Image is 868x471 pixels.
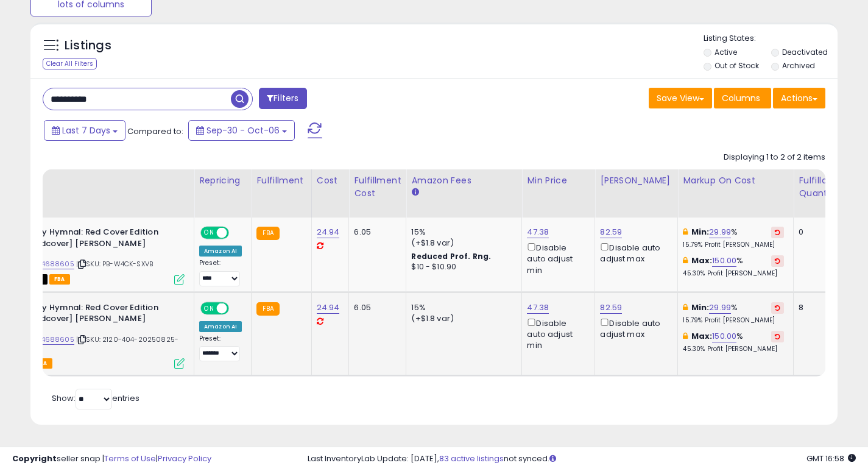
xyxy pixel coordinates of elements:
div: (+$1.8 var) [411,313,512,324]
a: Privacy Policy [158,453,211,464]
button: Actions [773,88,825,108]
label: Active [715,47,737,57]
div: Min Price [527,174,590,187]
div: Displaying 1 to 2 of 2 items [724,152,825,163]
div: % [683,331,784,353]
span: Show: entries [52,392,139,404]
div: 6.05 [354,227,397,238]
a: 0934688605 [27,335,74,345]
a: 29.99 [709,226,731,238]
label: Out of Stock [715,60,759,71]
th: The percentage added to the cost of goods (COGS) that forms the calculator for Min & Max prices. [678,169,794,218]
span: OFF [227,228,247,238]
a: Terms of Use [104,453,156,464]
a: 47.38 [527,302,549,314]
a: 83 active listings [439,453,504,464]
div: Amazon AI [199,246,242,257]
span: Columns [722,92,760,104]
div: seller snap | | [12,453,211,465]
b: Max: [691,255,713,266]
span: | SKU: PB-W4CK-SXVB [76,259,153,269]
div: $10 - $10.90 [411,262,512,272]
strong: Copyright [12,453,57,464]
b: Trinity Hymnal: Red Cover Edition [Hardcover] [PERSON_NAME] [21,302,169,328]
span: Sep-30 - Oct-06 [206,124,280,136]
p: 15.79% Profit [PERSON_NAME] [683,241,784,249]
div: % [683,255,784,278]
a: 24.94 [317,302,340,314]
span: 2025-10-14 16:58 GMT [806,453,856,464]
a: 29.99 [709,302,731,314]
p: 15.79% Profit [PERSON_NAME] [683,316,784,325]
b: Min: [691,226,710,238]
p: 45.30% Profit [PERSON_NAME] [683,345,784,353]
div: 0 [799,227,836,238]
b: Reduced Prof. Rng. [411,251,491,261]
div: Disable auto adjust max [600,316,668,340]
div: Repricing [199,174,246,187]
a: 82.59 [600,226,622,238]
div: 8 [799,302,836,313]
div: Fulfillment [256,174,306,187]
b: Min: [691,302,710,313]
button: Filters [259,88,306,109]
label: Deactivated [782,47,828,57]
a: 0934688605 [27,259,74,269]
span: | SKU: 2120-404-20250825-05 [2,335,178,353]
span: ON [202,228,217,238]
div: Last InventoryLab Update: [DATE], not synced. [308,453,856,465]
small: FBA [256,302,279,316]
a: 150.00 [712,330,736,342]
div: ASIN: [2,227,185,283]
span: Last 7 Days [62,124,110,136]
div: 6.05 [354,302,397,313]
div: Preset: [199,335,242,362]
span: FBA [49,274,70,285]
div: % [683,227,784,249]
a: 82.59 [600,302,622,314]
div: (+$1.8 var) [411,238,512,249]
span: ON [202,303,217,313]
div: 15% [411,302,512,313]
small: FBA [256,227,279,240]
div: [PERSON_NAME] [600,174,672,187]
div: Disable auto adjust min [527,241,585,276]
button: Sep-30 - Oct-06 [188,120,295,141]
div: Disable auto adjust min [527,316,585,352]
div: ASIN: [2,302,185,367]
div: Fulfillment Cost [354,174,401,200]
p: Listing States: [704,33,838,44]
a: 150.00 [712,255,736,267]
div: 15% [411,227,512,238]
a: 24.94 [317,226,340,238]
div: % [683,302,784,325]
small: Amazon Fees. [411,187,418,198]
span: Compared to: [127,126,183,137]
div: Preset: [199,259,242,286]
span: OFF [227,303,247,313]
h5: Listings [65,37,111,54]
a: 47.38 [527,226,549,238]
button: Last 7 Days [44,120,125,141]
p: 45.30% Profit [PERSON_NAME] [683,269,784,278]
div: Cost [317,174,344,187]
div: Amazon AI [199,321,242,332]
b: Max: [691,330,713,342]
button: Columns [714,88,771,108]
div: Markup on Cost [683,174,788,187]
div: Amazon Fees [411,174,517,187]
b: Trinity Hymnal: Red Cover Edition [Hardcover] [PERSON_NAME] [21,227,169,252]
div: Disable auto adjust max [600,241,668,264]
label: Archived [782,60,815,71]
button: Save View [649,88,712,108]
div: Clear All Filters [43,58,97,69]
div: Fulfillable Quantity [799,174,841,200]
